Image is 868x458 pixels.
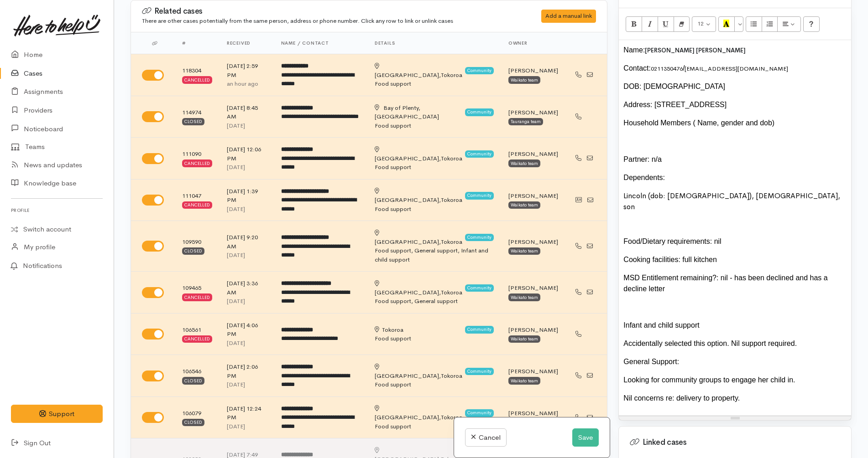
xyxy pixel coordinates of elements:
[11,204,103,216] h6: Profile
[367,32,501,54] th: Details
[508,409,558,418] div: [PERSON_NAME]
[626,16,642,32] button: Bold (CTRL+B)
[220,32,274,54] th: Received
[375,325,403,334] div: Tokoroa
[734,16,743,32] button: More Color
[182,293,212,301] div: Cancelled
[375,228,462,246] div: Tokoroa
[508,367,558,376] div: [PERSON_NAME]
[227,187,267,205] div: [DATE] 1:39 PM
[175,96,220,138] td: 114974
[375,288,441,296] span: [GEOGRAPHIC_DATA],
[175,179,220,221] td: 111047
[623,320,847,331] div: Infant and child support
[508,160,540,167] div: Waikato team
[375,62,462,79] div: Tokoroa
[227,404,267,422] div: [DATE] 12:24 PM
[508,335,540,343] div: Waikato team
[623,338,847,349] div: Accidentally selected this option. Nil support required.
[465,67,494,74] span: Community
[623,45,847,56] div: Name:
[142,17,453,25] small: There are other cases potentially from the same person, address or phone number. Click any row to...
[508,325,558,334] div: [PERSON_NAME]
[623,172,847,183] div: Dependents:
[227,145,267,163] div: [DATE] 12:06 PM
[375,187,462,205] div: Tokoroa
[383,104,420,112] span: Bay of Plenty,
[175,272,220,314] td: 109465
[227,422,245,430] time: [DATE]
[623,236,847,247] div: Food/Dietary requirements: nil
[182,118,204,125] div: Closed
[623,356,847,367] div: General Support:
[227,205,245,213] time: [DATE]
[697,20,704,27] span: 12
[375,380,494,389] div: Food support
[623,154,847,165] div: Partner: n/a
[182,76,212,83] div: Cancelled
[375,163,494,172] div: Food support
[508,283,558,293] div: [PERSON_NAME]
[375,121,494,130] div: Food support
[630,438,840,447] h3: Linked cases
[11,405,103,423] button: Support
[375,362,462,380] div: Tokoroa
[685,65,788,72] a: [EMAIL_ADDRESS][DOMAIN_NAME]
[508,66,558,75] div: [PERSON_NAME]
[227,362,267,380] div: [DATE] 2:06 PM
[375,71,441,79] span: [GEOGRAPHIC_DATA],
[465,234,494,241] span: Community
[227,233,267,251] div: [DATE] 9:20 AM
[175,396,220,438] td: 106079
[182,160,212,167] div: Cancelled
[175,221,220,272] td: 109590
[465,108,494,116] span: Community
[182,201,212,209] div: Cancelled
[175,138,220,180] td: 111090
[227,62,267,79] div: [DATE] 2:59 PM
[182,377,204,384] div: Closed
[227,339,245,347] time: [DATE]
[619,416,851,420] div: Resize
[375,145,462,163] div: Tokoroa
[508,149,558,159] div: [PERSON_NAME]
[375,238,441,246] span: [GEOGRAPHIC_DATA],
[227,251,245,259] time: [DATE]
[508,108,558,117] div: [PERSON_NAME]
[182,335,212,343] div: Cancelled
[375,372,441,380] span: [GEOGRAPHIC_DATA],
[623,99,847,110] div: Address: [STREET_ADDRESS]
[175,355,220,397] td: 106546
[508,118,543,125] div: Tauranga team
[175,54,220,96] td: 118304
[651,65,683,72] a: 0211350476
[623,393,847,404] div: Nil concerns re: delivery to property.
[508,191,558,201] div: [PERSON_NAME]
[658,16,674,32] button: Underline (CTRL+U)
[572,428,599,447] button: Save
[227,381,245,388] time: [DATE]
[692,16,716,32] button: Font Size
[274,32,367,54] th: Name / contact
[227,321,267,339] div: [DATE] 4:06 PM
[375,246,494,264] div: Food support, General support, Infant and child support
[375,205,494,214] div: Food support
[465,326,494,333] span: Community
[375,103,462,121] div: [GEOGRAPHIC_DATA]
[375,154,441,162] span: [GEOGRAPHIC_DATA],
[508,293,540,301] div: Waikato team
[465,284,494,292] span: Community
[508,76,540,83] div: Waikato team
[375,334,494,343] div: Food support
[182,419,204,426] div: Closed
[465,428,507,447] a: Cancel
[375,196,441,204] span: [GEOGRAPHIC_DATA],
[142,7,518,16] h3: Related cases
[508,237,558,247] div: [PERSON_NAME]
[623,63,847,74] div: Contact: /
[623,81,847,92] div: DOB: [DEMOGRAPHIC_DATA]
[541,10,596,23] div: Add a manual link
[227,122,245,129] time: [DATE]
[623,191,840,211] span: Lincoln (dob: [DEMOGRAPHIC_DATA]), [DEMOGRAPHIC_DATA], son
[746,16,762,32] button: Unordered list (CTRL+SHIFT+NUM7)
